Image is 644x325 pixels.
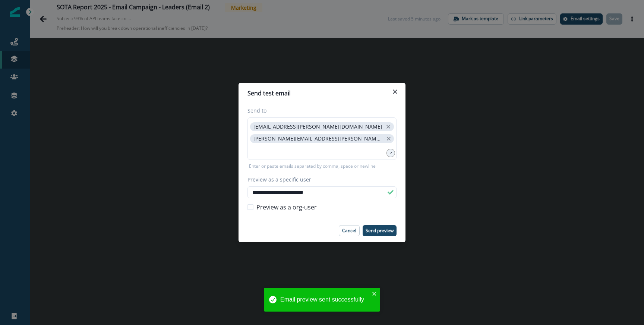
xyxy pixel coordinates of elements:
[385,135,392,142] button: close
[342,228,356,233] p: Cancel
[280,295,370,304] div: Email preview sent successfully
[247,176,392,183] label: Preview as a specific user
[253,136,383,142] p: [PERSON_NAME][EMAIL_ADDRESS][PERSON_NAME][DOMAIN_NAME]
[247,107,392,114] label: Send to
[256,203,317,212] span: Preview as a org-user
[247,89,291,98] p: Send test email
[389,86,401,98] button: Close
[366,228,394,233] p: Send preview
[253,124,382,130] p: [EMAIL_ADDRESS][PERSON_NAME][DOMAIN_NAME]
[247,163,377,170] p: Enter or paste emails separated by comma, space or newline
[339,225,360,236] button: Cancel
[372,291,377,297] button: close
[385,123,392,130] button: close
[363,225,397,236] button: Send preview
[386,149,395,157] div: 2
